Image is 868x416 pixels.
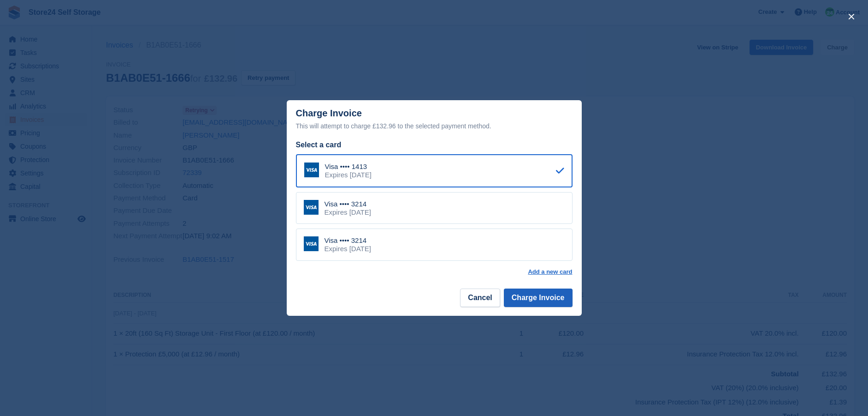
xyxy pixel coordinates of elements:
[325,245,371,253] div: Expires [DATE]
[844,9,859,24] button: close
[325,171,372,179] div: Expires [DATE]
[528,268,572,276] a: Add a new card
[304,200,319,215] img: Visa Logo
[325,163,372,171] div: Visa •••• 1413
[304,163,319,177] img: Visa Logo
[325,208,371,217] div: Expires [DATE]
[304,236,319,251] img: Visa Logo
[325,236,371,245] div: Visa •••• 3214
[460,289,500,307] button: Cancel
[296,121,573,132] div: This will attempt to charge £132.96 to the selected payment method.
[296,108,573,132] div: Charge Invoice
[504,289,573,307] button: Charge Invoice
[325,200,371,208] div: Visa •••• 3214
[296,139,573,151] div: Select a card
